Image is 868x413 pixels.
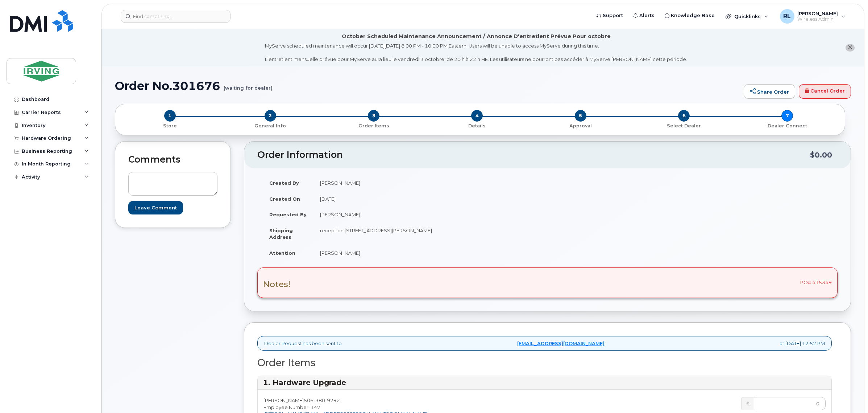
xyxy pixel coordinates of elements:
a: 6 Select Dealer [632,122,735,129]
h2: Comments [128,155,217,165]
td: [PERSON_NAME] [313,245,542,261]
span: 380 [313,397,325,403]
a: 4 Details [425,122,529,129]
a: Share Order [744,84,795,99]
p: Details [428,123,526,129]
span: 506 [304,397,340,403]
span: 6 [678,110,690,122]
p: General Info [221,123,319,129]
span: 2 [265,110,276,122]
div: MyServe scheduled maintenance will occur [DATE][DATE] 8:00 PM - 10:00 PM Eastern. Users will be u... [265,42,687,63]
span: Employee Number: 147 [263,404,320,410]
h2: Order Information [257,150,810,160]
a: 3 Order Items [322,122,425,129]
span: 4 [471,110,483,122]
a: [EMAIL_ADDRESS][DOMAIN_NAME] [517,340,605,347]
span: 9292 [325,397,340,403]
td: [PERSON_NAME] [313,175,542,191]
div: October Scheduled Maintenance Announcement / Annonce D'entretient Prévue Pour octobre [342,33,611,40]
small: (waiting for dealer) [224,79,273,91]
strong: 1. Hardware Upgrade [263,378,346,387]
h3: Notes! [263,280,291,289]
td: reception [STREET_ADDRESS][PERSON_NAME] [313,222,542,245]
td: [DATE] [313,191,542,207]
input: Leave Comment [128,201,183,214]
a: 5 Approval [529,122,632,129]
div: PO# 415349 [257,267,838,298]
p: Approval [532,123,629,129]
a: Cancel Order [799,84,851,99]
span: 1 [164,110,176,122]
a: 1 Store [121,122,219,129]
button: close notification [846,44,855,52]
p: Order Items [325,123,423,129]
p: Select Dealer [635,123,732,129]
a: 2 General Info [219,122,322,129]
strong: Shipping Address [269,228,293,240]
div: Dealer Request has been sent to at [DATE] 12:52 PM [257,336,832,351]
strong: Created On [269,196,300,202]
td: [PERSON_NAME] [313,206,542,222]
strong: Attention [269,250,295,256]
div: $ [742,397,754,410]
p: Store [124,123,216,129]
strong: Created By [269,180,299,186]
div: $0.00 [810,148,832,162]
h1: Order No.301676 [115,79,740,92]
span: 5 [575,110,586,122]
h2: Order Items [257,357,832,368]
strong: Requested By [269,212,307,217]
span: 3 [368,110,379,122]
